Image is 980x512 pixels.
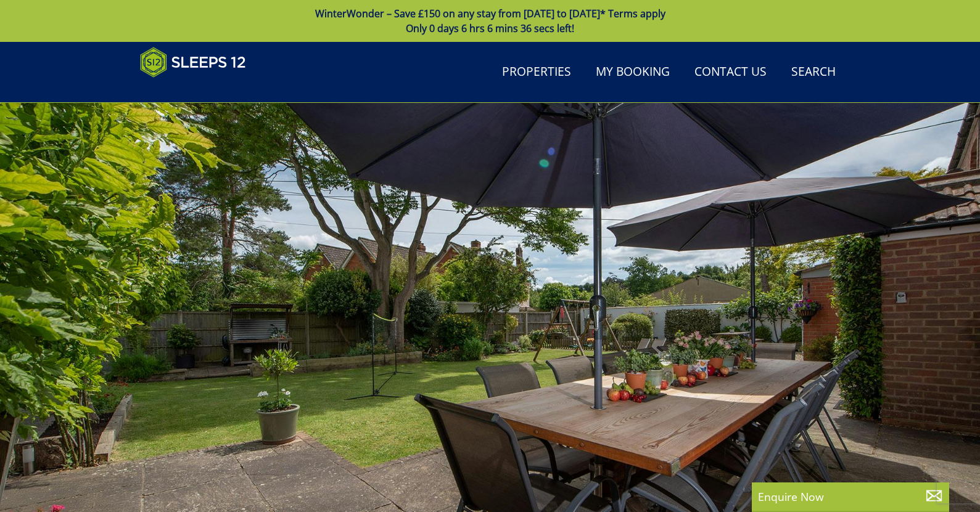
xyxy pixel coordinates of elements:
[497,59,576,86] a: Properties
[758,489,943,505] p: Enquire Now
[140,47,246,78] img: Sleeps 12
[134,85,263,95] iframe: Customer reviews powered by Trustpilot
[406,22,574,35] span: Only 0 days 6 hrs 6 mins 36 secs left!
[690,59,772,86] a: Contact Us
[786,59,841,86] a: Search
[591,59,675,86] a: My Booking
